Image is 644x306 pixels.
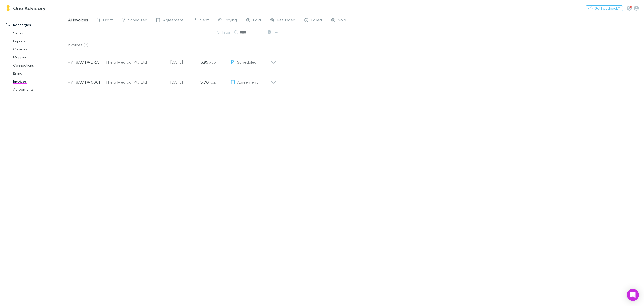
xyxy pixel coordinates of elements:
div: HYT8ACT9-DRAFTTheia Medical Pty Ltd[DATE]3.95 AUDScheduled [64,50,280,70]
a: Imports [8,37,72,45]
a: One Advisory [2,2,49,14]
a: Setup [8,29,72,37]
span: All invoices [68,17,88,24]
div: Theia Medical Pty Ltd [105,79,165,85]
p: HYT8ACT9-0001 [68,79,105,85]
span: Draft [103,17,113,24]
a: Connections [8,61,72,69]
span: Paid [253,17,261,24]
strong: 3.95 [200,59,208,65]
a: Recharges [1,21,72,29]
a: Agreements [8,85,72,94]
span: Agreement [163,17,184,24]
span: Void [338,17,346,24]
div: HYT8ACT9-0001Theia Medical Pty Ltd[DATE]5.70 AUDAgreement [64,70,280,90]
button: Filter [214,29,233,35]
p: [DATE] [170,79,200,85]
span: Scheduled [128,17,147,24]
div: Open Intercom Messenger [627,289,639,301]
a: Charges [8,45,72,53]
button: Got Feedback? [586,5,623,11]
a: Mapping [8,53,72,61]
span: Agreement [237,80,258,84]
span: Refunded [277,17,295,24]
span: Scheduled [237,59,257,64]
span: AUD [210,81,216,84]
span: Failed [311,17,322,24]
span: Sent [200,17,209,24]
a: Billing [8,69,72,77]
h3: One Advisory [13,5,46,11]
div: Theia Medical Pty Ltd [105,59,165,65]
a: Invoices [8,77,72,85]
span: Paying [225,17,237,24]
span: AUD [209,60,216,64]
img: One Advisory's Logo [5,5,11,11]
p: [DATE] [170,59,200,65]
strong: 5.70 [200,80,209,85]
p: HYT8ACT9-DRAFT [68,59,105,65]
